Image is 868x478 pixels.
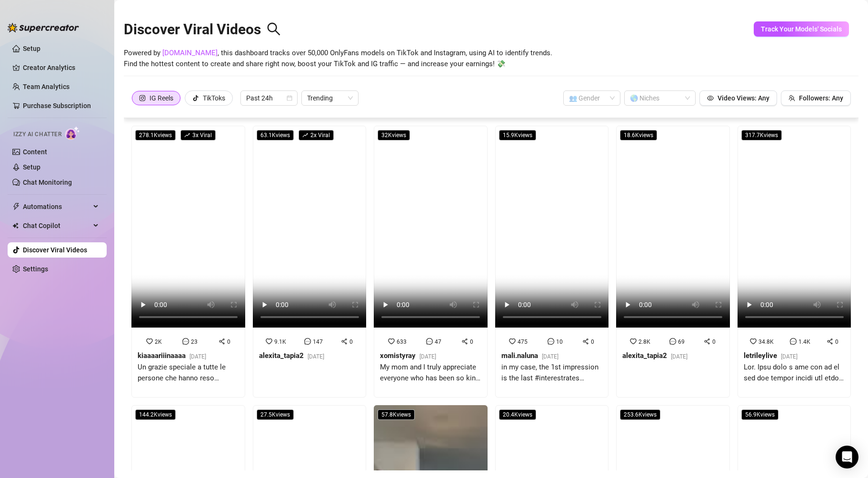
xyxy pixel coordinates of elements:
strong: kiaaaariiinaaaa [138,351,186,360]
span: 10 [556,339,563,345]
a: Creator Analytics [23,60,99,75]
span: message [304,338,311,345]
span: [DATE] [671,353,688,360]
span: 57.8K views [378,409,415,420]
span: 27.5K views [257,409,294,420]
a: [DOMAIN_NAME] [162,49,218,57]
span: thunderbolt [12,203,20,210]
img: logo-BBDzfeDw.svg [8,23,79,32]
div: in my case, the 1st impression is the last #interestrates #tiktokshoprestock #tiktokshoprestock #... [501,362,603,384]
span: 144.2K views [135,409,176,420]
img: Chat Copilot [12,222,19,229]
span: 2K [155,339,162,345]
span: [DATE] [419,353,436,360]
span: [DATE] [190,353,206,360]
span: share-alt [461,338,468,345]
span: rise [184,132,190,138]
a: 18.6Kviews2.8K690alexita_tapia2[DATE] [616,126,730,398]
span: team [788,95,795,101]
span: heart [266,338,272,345]
span: 0 [470,339,473,345]
span: Past 24h [246,91,292,105]
strong: xomistyray [380,351,416,360]
span: 32K views [378,130,410,140]
div: IG Reels [150,91,173,105]
div: My mom and I truly appreciate everyone who has been so kind about our career choice. We don’t see... [380,362,481,384]
span: share-alt [341,338,348,345]
a: 317.7Kviews34.8K1.4K0letrileylive[DATE]Lor. Ipsu dolo s ame con ad el sed doe tempor incidi utl e... [738,126,851,398]
span: heart [146,338,153,345]
span: message [669,338,676,345]
span: [DATE] [308,353,324,360]
a: Content [23,148,47,156]
a: Chat Monitoring [23,179,72,186]
span: share-alt [704,338,710,345]
strong: mali.naluna [501,351,538,360]
h2: Discover Viral Videos [124,20,281,39]
div: Un grazie speciale a tutte le persone che hanno reso possibile questo scatto ✨ • alla splendida m... [138,362,239,384]
span: Track Your Models' Socials [761,25,842,33]
span: [DATE] [781,353,798,360]
a: 32Kviews633470xomistyray[DATE]My mom and I truly appreciate everyone who has been so kind about o... [374,126,488,398]
span: 475 [518,339,528,345]
a: Setup [23,45,40,52]
span: message [790,338,797,345]
span: 56.9K views [741,409,778,420]
span: 69 [678,339,685,345]
span: heart [630,338,637,345]
span: Izzy AI Chatter [13,130,61,139]
span: Powered by , this dashboard tracks over 50,000 OnlyFans models on TikTok and Instagram, using AI ... [124,48,552,70]
span: message [548,338,554,345]
span: heart [750,338,757,345]
strong: letrileylive [744,351,777,360]
span: 0 [591,339,594,345]
button: Followers: Any [781,90,851,106]
a: 278.1Kviewsrise3x Viral2K230kiaaaariiinaaaa[DATE]Un grazie speciale a tutte le persone che hanno ... [131,126,245,398]
span: 0 [712,339,716,345]
span: 1.4K [798,339,810,345]
a: Discover Viral Videos [23,246,87,254]
a: 63.1Kviewsrise2x Viral9.1K1470alexita_tapia2[DATE] [253,126,367,398]
span: 633 [397,339,407,345]
span: Automations [23,199,90,214]
img: AI Chatter [65,126,80,140]
div: TikToks [203,91,225,105]
a: Team Analytics [23,83,70,90]
span: 18.6K views [620,130,657,140]
span: 317.7K views [741,130,782,140]
span: heart [509,338,516,345]
a: Purchase Subscription [23,98,99,113]
span: 253.6K views [620,409,660,420]
span: Followers: Any [799,94,843,102]
span: Trending [307,91,353,105]
span: 9.1K [274,339,286,345]
span: share-alt [582,338,589,345]
span: [DATE] [542,353,559,360]
span: calendar [287,95,292,101]
span: 2.8K [639,339,650,345]
span: message [182,338,189,345]
span: 34.8K [758,339,774,345]
a: 15.9Kviews475100mali.naluna[DATE]in my case, the 1st impression is the last #interestrates #tikto... [495,126,609,398]
span: message [426,338,433,345]
span: 278.1K views [135,130,176,140]
span: 3 x Viral [180,130,216,140]
span: 0 [227,339,230,345]
strong: alexita_tapia2 [622,351,667,360]
div: Open Intercom Messenger [836,446,858,468]
span: instagram [139,95,146,101]
span: 23 [191,339,198,345]
span: rise [302,132,308,138]
span: 0 [835,339,838,345]
span: share-alt [219,338,225,345]
span: Chat Copilot [23,218,90,233]
span: 63.1K views [257,130,294,140]
button: Track Your Models' Socials [754,21,849,37]
a: Setup [23,163,40,171]
strong: alexita_tapia2 [259,351,304,360]
span: tik-tok [192,95,199,101]
span: 20.4K views [499,409,536,420]
span: 2 x Viral [299,130,334,140]
a: Settings [23,265,48,273]
button: Video Views: Any [699,90,777,106]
